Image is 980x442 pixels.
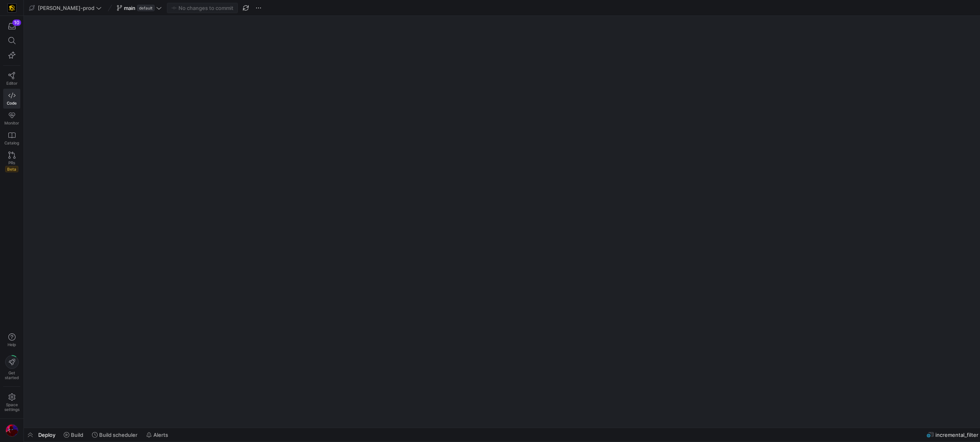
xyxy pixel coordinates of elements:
[3,330,20,350] button: Help
[4,121,19,125] span: Monitor
[153,432,168,438] span: Alerts
[99,432,137,438] span: Build scheduler
[38,432,55,438] span: Deploy
[3,148,20,175] a: PRsBeta
[5,166,18,172] span: Beta
[5,370,19,380] span: Get started
[60,428,87,442] button: Build
[8,160,15,165] span: PRs
[6,424,18,437] img: https://storage.googleapis.com/y42-prod-data-exchange/images/ICWEDZt8PPNNsC1M8rtt1ADXuM1CLD3OveQ6...
[3,422,20,439] button: https://storage.googleapis.com/y42-prod-data-exchange/images/ICWEDZt8PPNNsC1M8rtt1ADXuM1CLD3OveQ6...
[38,5,94,11] span: [PERSON_NAME]-prod
[3,109,20,129] a: Monitor
[4,140,19,145] span: Catalog
[3,390,20,415] a: Spacesettings
[3,129,20,148] a: Catalog
[143,428,172,442] button: Alerts
[3,352,20,383] button: Getstarted
[7,342,17,347] span: Help
[124,5,135,11] span: main
[3,19,20,33] button: 10
[935,432,978,438] span: incremental_filter
[3,1,20,15] a: https://storage.googleapis.com/y42-prod-data-exchange/images/uAsz27BndGEK0hZWDFeOjoxA7jCwgK9jE472...
[6,81,18,86] span: Editor
[27,3,104,13] button: [PERSON_NAME]-prod
[7,101,17,105] span: Code
[3,89,20,109] a: Code
[8,4,16,12] img: https://storage.googleapis.com/y42-prod-data-exchange/images/uAsz27BndGEK0hZWDFeOjoxA7jCwgK9jE472...
[115,3,164,13] button: maindefault
[71,432,83,438] span: Build
[88,428,141,442] button: Build scheduler
[137,5,155,11] span: default
[12,19,21,26] div: 10
[4,402,20,412] span: Space settings
[3,69,20,89] a: Editor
